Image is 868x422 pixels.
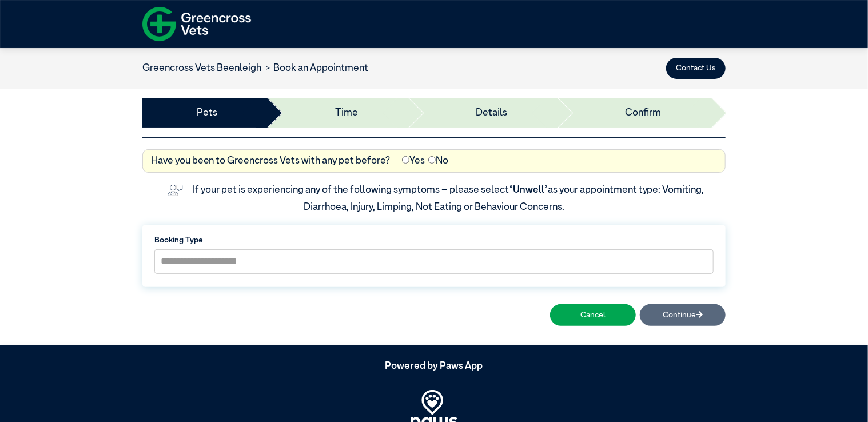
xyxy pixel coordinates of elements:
li: Book an Appointment [261,61,369,76]
nav: breadcrumb [142,61,369,76]
label: Booking Type [154,234,714,246]
img: f-logo [142,3,251,45]
label: No [428,154,448,169]
button: Cancel [550,304,636,325]
button: Contact Us [666,58,726,79]
input: No [428,156,436,164]
label: If your pet is experiencing any of the following symptoms – please select as your appointment typ... [193,185,706,212]
a: Greencross Vets Beenleigh [142,63,261,73]
img: vet [164,181,187,200]
input: Yes [402,156,409,164]
span: “Unwell” [509,185,548,195]
label: Have you been to Greencross Vets with any pet before? [151,154,391,169]
a: Pets [197,106,217,121]
h5: Powered by Paws App [142,361,726,372]
label: Yes [402,154,425,169]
